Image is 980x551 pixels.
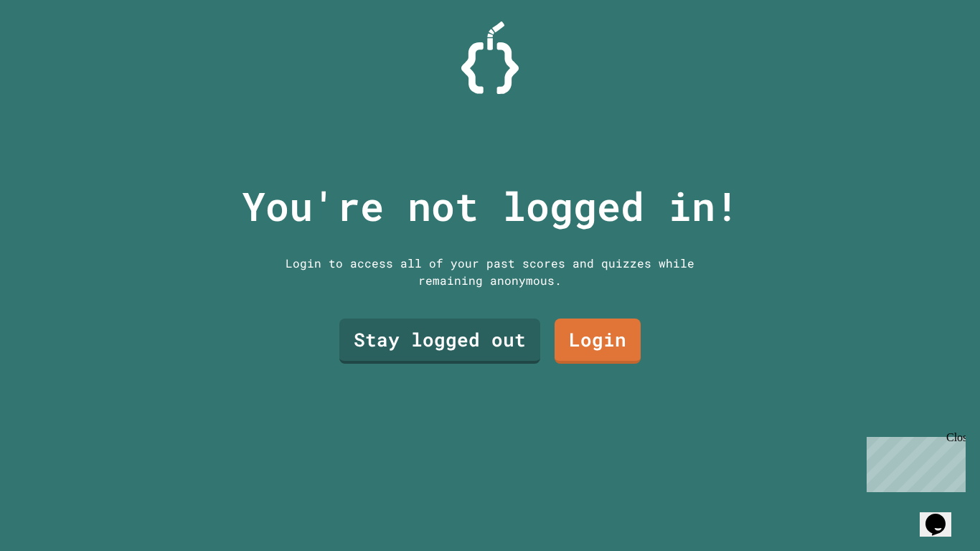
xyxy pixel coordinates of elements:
div: Chat with us now!Close [6,6,99,91]
a: Stay logged out [339,319,540,364]
a: Login [555,319,641,364]
iframe: chat widget [861,431,966,492]
iframe: chat widget [920,494,966,537]
img: Logo.svg [461,22,519,94]
div: Login to access all of your past scores and quizzes while remaining anonymous. [275,255,705,289]
p: You're not logged in! [242,176,739,236]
